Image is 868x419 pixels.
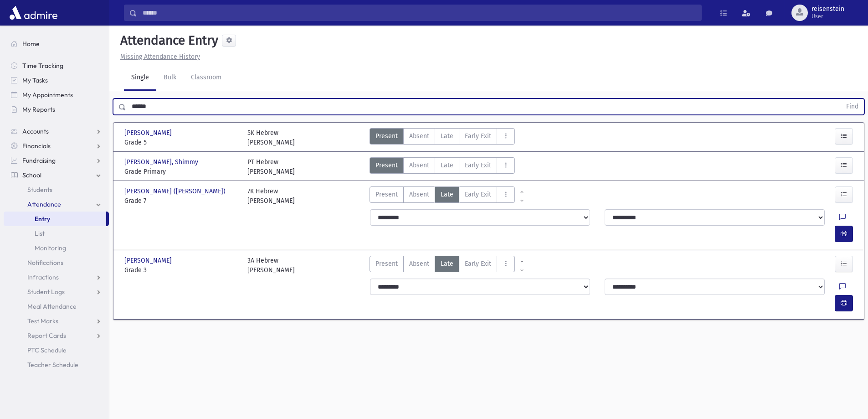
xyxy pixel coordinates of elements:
[35,244,66,252] span: Monitoring
[35,229,45,238] span: List
[4,58,109,73] a: Time Tracking
[4,153,109,168] a: Fundraising
[4,226,109,241] a: List
[370,256,515,275] div: AttTypes
[22,105,55,114] span: My Reports
[124,196,238,206] span: Grade 7
[27,186,52,194] span: Students
[375,190,398,199] span: Present
[27,346,67,354] span: PTC Schedule
[465,131,491,141] span: Early Exit
[4,88,109,102] a: My Appointments
[27,259,63,267] span: Notifications
[375,131,398,141] span: Present
[4,255,109,270] a: Notifications
[4,197,109,212] a: Attendance
[4,241,109,255] a: Monitoring
[124,265,238,275] span: Grade 3
[247,128,295,147] div: 5K Hebrew [PERSON_NAME]
[124,138,238,147] span: Grade 5
[409,131,429,141] span: Absent
[124,128,174,138] span: [PERSON_NAME]
[27,302,77,310] span: Meal Attendance
[441,190,453,199] span: Late
[137,5,701,21] input: Search
[27,288,65,296] span: Student Logs
[370,157,515,176] div: AttTypes
[409,160,429,170] span: Absent
[22,127,49,135] span: Accounts
[124,186,227,196] span: [PERSON_NAME] ([PERSON_NAME])
[409,190,429,199] span: Absent
[4,73,109,88] a: My Tasks
[4,285,109,299] a: Student Logs
[124,256,174,265] span: [PERSON_NAME]
[124,65,156,91] a: Single
[841,99,864,114] button: Find
[370,128,515,147] div: AttTypes
[4,328,109,343] a: Report Cards
[4,270,109,285] a: Infractions
[465,259,491,269] span: Early Exit
[22,142,51,150] span: Financials
[441,131,453,141] span: Late
[4,36,109,51] a: Home
[4,357,109,372] a: Teacher Schedule
[441,160,453,170] span: Late
[117,53,200,61] a: Missing Attendance History
[247,157,295,176] div: PT Hebrew [PERSON_NAME]
[375,160,398,170] span: Present
[27,331,66,340] span: Report Cards
[22,40,40,48] span: Home
[247,256,295,275] div: 3A Hebrew [PERSON_NAME]
[4,139,109,153] a: Financials
[409,259,429,269] span: Absent
[370,186,515,206] div: AttTypes
[812,13,844,20] span: User
[27,317,58,325] span: Test Marks
[4,182,109,197] a: Students
[4,314,109,328] a: Test Marks
[27,361,78,369] span: Teacher Schedule
[35,215,50,223] span: Entry
[247,186,295,206] div: 7K Hebrew [PERSON_NAME]
[22,171,41,179] span: School
[120,53,200,61] u: Missing Attendance History
[27,200,61,208] span: Attendance
[22,156,56,165] span: Fundraising
[441,259,453,269] span: Late
[4,168,109,182] a: School
[124,167,238,176] span: Grade Primary
[4,212,106,226] a: Entry
[7,4,60,22] img: AdmirePro
[4,124,109,139] a: Accounts
[465,160,491,170] span: Early Exit
[27,273,59,281] span: Infractions
[375,259,398,269] span: Present
[184,65,229,91] a: Classroom
[156,65,184,91] a: Bulk
[22,91,73,99] span: My Appointments
[4,102,109,117] a: My Reports
[465,190,491,199] span: Early Exit
[124,157,200,167] span: [PERSON_NAME], Shimmy
[22,76,48,84] span: My Tasks
[4,343,109,357] a: PTC Schedule
[117,33,218,48] h5: Attendance Entry
[4,299,109,314] a: Meal Attendance
[22,62,63,70] span: Time Tracking
[812,5,844,13] span: reisenstein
